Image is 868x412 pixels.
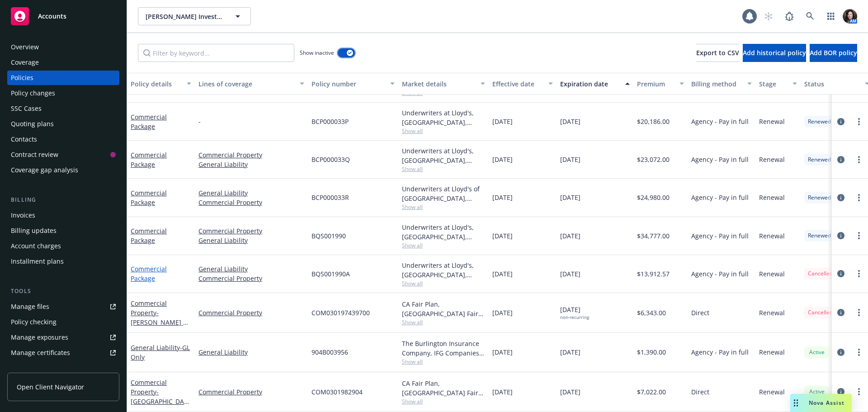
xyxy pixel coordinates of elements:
[402,108,485,127] div: Underwriters at Lloyd's, [GEOGRAPHIC_DATA], [PERSON_NAME] of [GEOGRAPHIC_DATA], Canon Insurance
[492,155,513,164] span: [DATE]
[11,315,57,329] div: Policy checking
[131,113,167,131] a: Commercial Package
[637,79,674,89] div: Premium
[492,231,513,241] span: [DATE]
[198,188,304,198] a: General Liability
[759,308,785,317] span: Renewal
[835,268,846,279] a: circleInformation
[743,44,806,62] button: Add historical policy
[311,269,350,279] span: BQS001990A
[7,117,119,131] a: Quoting plans
[492,79,543,89] div: Effective date
[808,348,826,356] span: Active
[402,79,475,89] div: Market details
[854,268,864,279] a: more
[560,231,580,241] span: [DATE]
[691,231,749,241] span: Agency - Pay in full
[637,193,670,202] span: $24,980.00
[402,279,485,287] span: Show all
[560,155,580,164] span: [DATE]
[557,73,633,95] button: Expiration date
[402,242,485,249] span: Show all
[308,73,398,95] button: Policy number
[11,101,42,116] div: SSC Cases
[195,73,308,95] button: Lines of coverage
[691,387,709,397] span: Direct
[835,307,846,318] a: circleInformation
[402,146,485,165] div: Underwriters at Lloyd's, [GEOGRAPHIC_DATA], [PERSON_NAME] of [GEOGRAPHIC_DATA], Canon Insurance
[402,318,485,326] span: Show all
[637,347,666,357] span: $1,390.00
[402,358,485,365] span: Show all
[637,387,666,397] span: $7,022.00
[11,71,33,85] div: Policies
[759,269,785,279] span: Renewal
[809,399,844,407] span: Nova Assist
[11,239,61,253] div: Account charges
[131,343,190,361] span: - GL Only
[17,382,84,392] span: Open Client Navigator
[402,398,485,405] span: Show all
[300,49,334,57] span: Show inactive
[198,150,304,160] a: Commercial Property
[127,73,195,95] button: Policy details
[790,394,802,412] div: Drag to move
[7,101,119,116] a: SSC Cases
[11,223,57,238] div: Billing updates
[835,192,846,203] a: circleInformation
[11,208,35,223] div: Invoices
[402,339,485,358] div: The Burlington Insurance Company, IFG Companies, Amwins
[637,231,670,241] span: $34,777.00
[759,347,785,357] span: Renewal
[7,287,119,296] div: Tools
[311,155,350,164] span: BCP000033Q
[11,361,57,375] div: Manage claims
[11,86,55,100] div: Policy changes
[560,269,580,279] span: [DATE]
[808,156,831,164] span: Renewed
[790,394,852,412] button: Nova Assist
[131,265,167,283] a: Commercial Package
[843,9,857,24] img: photo
[198,160,304,169] a: General Liability
[311,193,349,202] span: BCP000033R
[198,198,304,207] a: Commercial Property
[402,260,485,279] div: Underwriters at Lloyd's, [GEOGRAPHIC_DATA], [PERSON_NAME] of [GEOGRAPHIC_DATA], Canon Insurance
[11,147,58,162] div: Contract review
[311,79,385,89] div: Policy number
[637,155,670,164] span: $23,072.00
[7,4,119,29] a: Accounts
[198,236,304,245] a: General Liability
[402,203,485,211] span: Show all
[198,264,304,274] a: General Liability
[688,73,755,95] button: Billing method
[808,270,833,278] span: Cancelled
[835,347,846,358] a: circleInformation
[780,7,798,25] a: Report a Bug
[854,347,864,358] a: more
[7,299,119,314] a: Manage files
[492,193,513,202] span: [DATE]
[7,239,119,253] a: Account charges
[7,147,119,162] a: Contract review
[691,308,709,317] span: Direct
[138,7,251,25] button: [PERSON_NAME] Investments, LLC
[146,12,224,21] span: [PERSON_NAME] Investments, LLC
[402,223,485,242] div: Underwriters at Lloyd's, [GEOGRAPHIC_DATA], [PERSON_NAME] of [GEOGRAPHIC_DATA], Canon Insurance
[398,73,489,95] button: Market details
[7,208,119,223] a: Invoices
[131,151,167,169] a: Commercial Package
[560,314,589,320] div: non-recurring
[11,299,49,314] div: Manage files
[11,346,70,360] div: Manage certificates
[810,48,857,57] span: Add BOR policy
[808,308,833,317] span: Cancelled
[835,386,846,397] a: circleInformation
[835,230,846,241] a: circleInformation
[755,73,801,95] button: Stage
[311,231,346,241] span: BQS001990
[804,79,859,89] div: Status
[7,55,119,70] a: Coverage
[11,40,39,54] div: Overview
[835,154,846,165] a: circleInformation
